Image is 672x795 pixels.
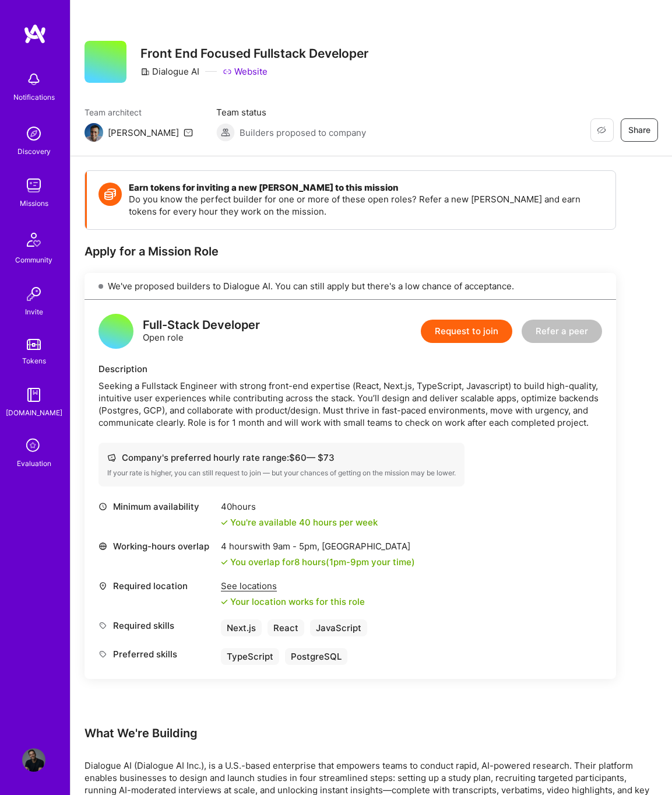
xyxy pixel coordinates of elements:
i: icon Tag [98,650,107,659]
div: Apply for a Mission Role [85,244,616,259]
button: Refer a peer [522,320,602,343]
span: 9am - 5pm , [270,541,322,552]
img: tokens [27,339,41,350]
i: icon Tag [98,621,107,630]
i: icon Cash [107,453,116,462]
i: icon Check [221,598,228,605]
div: 40 hours [221,500,378,513]
div: Open role [143,319,260,344]
div: JavaScript [310,619,367,636]
i: icon SelectionTeam [23,435,45,457]
div: You're available 40 hours per week [221,516,378,528]
span: Team status [216,106,366,118]
div: Full-Stack Developer [143,319,260,331]
p: Do you know the perfect builder for one or more of these open roles? Refer a new [PERSON_NAME] an... [129,193,604,218]
span: Share [628,124,650,136]
div: Required location [98,580,215,592]
div: Next.js [221,619,262,636]
img: Community [20,226,48,254]
div: TypeScript [221,648,279,665]
div: Minimum availability [98,500,215,513]
div: Preferred skills [98,648,215,660]
img: Token icon [98,183,122,206]
div: Dialogue AI [140,65,199,78]
img: Invite [22,282,45,306]
div: [DOMAIN_NAME] [6,407,62,419]
i: icon CompanyGray [140,67,150,76]
div: Working-hours overlap [98,540,215,552]
div: If your rate is higher, you can still request to join — but your chances of getting on the missio... [107,468,456,478]
img: Builders proposed to company [216,123,235,142]
a: Website [223,65,268,78]
div: [PERSON_NAME] [108,127,179,139]
i: icon Check [221,519,228,526]
div: Missions [20,197,48,209]
img: guide book [22,383,45,407]
div: Your location works for this role [221,596,365,608]
div: Discovery [17,145,51,157]
img: logo [23,23,47,44]
button: Request to join [421,320,512,343]
div: Company's preferred hourly rate range: $ 60 — $ 73 [107,451,456,464]
div: Required skills [98,619,215,632]
i: icon Clock [98,502,107,511]
div: PostgreSQL [285,648,347,665]
a: User Avatar [19,748,48,772]
img: bell [22,68,45,91]
span: 1pm - 9pm [329,556,369,568]
img: teamwork [22,174,45,197]
i: icon Location [98,582,107,590]
img: User Avatar [22,748,45,772]
i: icon World [98,542,107,551]
h4: Earn tokens for inviting a new [PERSON_NAME] to this mission [129,183,604,193]
div: Description [98,363,602,375]
div: What We're Building [85,726,658,741]
div: React [268,619,304,636]
div: Invite [25,306,43,318]
i: icon Mail [184,128,193,137]
span: Builders proposed to company [240,127,366,139]
div: Seeking a Fullstack Engineer with strong front-end expertise (React, Next.js, TypeScript, Javascr... [98,380,602,429]
div: Notifications [13,91,55,103]
div: You overlap for 8 hours ( your time) [230,556,415,568]
div: Tokens [22,355,46,367]
i: icon EyeClosed [597,125,606,135]
div: Community [15,254,52,266]
h3: Front End Focused Fullstack Developer [140,46,368,61]
span: Team architect [85,106,193,118]
div: We've proposed builders to Dialogue AI. You can still apply but there's a low chance of acceptance. [85,273,616,300]
div: Evaluation [17,457,51,470]
img: discovery [22,122,45,145]
button: Share [621,118,658,142]
div: See locations [221,580,365,592]
i: icon Check [221,559,228,566]
div: 4 hours with [GEOGRAPHIC_DATA] [221,540,415,552]
img: Team Architect [85,123,103,142]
